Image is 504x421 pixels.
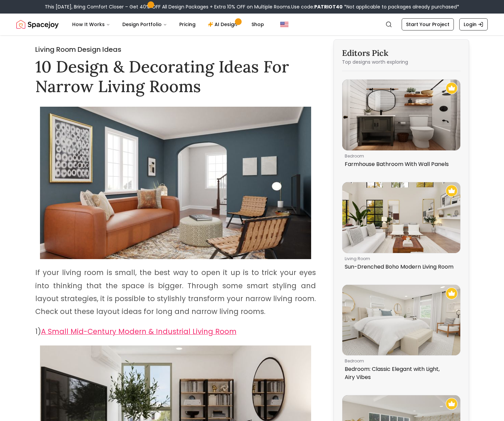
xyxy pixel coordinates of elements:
[446,185,458,197] img: Recommended Spacejoy Design - Sun-Drenched Boho Modern Living Room
[41,327,237,336] span: A Small Mid-Century Modern & Industrial Living Room
[35,268,316,316] span: If your living room is small, the best way to open it up is to trick your eyes into thinking that...
[342,285,461,384] a: Bedroom: Classic Elegant with Light, Airy VibesRecommended Spacejoy Design - Bedroom: Classic Ele...
[117,18,173,31] button: Design Portfolio
[342,182,460,253] img: Sun-Drenched Boho Modern Living Room
[345,365,455,381] p: Bedroom: Classic Elegant with Light, Airy Vibes
[41,328,237,336] a: A Small Mid-Century Modern & Industrial Living Room
[35,327,41,336] span: 1)
[342,182,461,274] a: Sun-Drenched Boho Modern Living RoomRecommended Spacejoy Design - Sun-Drenched Boho Modern Living...
[35,45,316,54] h2: Living Room Design Ideas
[342,285,460,356] img: Bedroom: Classic Elegant with Light, Airy Vibes
[291,3,343,10] span: Use code:
[342,59,461,65] p: Top designs worth exploring
[345,153,455,159] p: bedroom
[446,398,458,410] img: Recommended Spacejoy Design - Glam & Contemporary: A Dreamy Bedroom
[345,256,455,261] p: living room
[345,263,455,271] p: Sun-Drenched Boho Modern Living Room
[67,18,116,31] button: How It Works
[67,18,269,31] nav: Main
[342,48,461,59] h3: Editors Pick
[246,18,269,31] a: Shop
[174,18,201,31] a: Pricing
[280,20,288,28] img: United States
[45,3,459,10] div: This [DATE], Bring Comfort Closer – Get 40% OFF All Design Packages + Extra 10% OFF on Multiple R...
[345,160,455,168] p: Farmhouse Bathroom With Wall Panels
[446,288,458,299] img: Recommended Spacejoy Design - Bedroom: Classic Elegant with Light, Airy Vibes
[343,3,459,10] span: *Not applicable to packages already purchased*
[342,80,460,150] img: Farmhouse Bathroom With Wall Panels
[16,18,59,31] img: Spacejoy Logo
[202,18,245,31] a: AI Design
[446,82,458,94] img: Recommended Spacejoy Design - Farmhouse Bathroom With Wall Panels
[342,79,461,171] a: Farmhouse Bathroom With Wall PanelsRecommended Spacejoy Design - Farmhouse Bathroom With Wall Pan...
[314,3,343,10] b: PATRIOT40
[459,18,488,30] a: Login
[35,57,316,96] h1: 10 Design & Decorating Ideas For Narrow Living Rooms
[402,18,454,30] a: Start Your Project
[16,18,59,31] a: Spacejoy
[16,14,488,35] nav: Global
[345,358,455,364] p: bedroom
